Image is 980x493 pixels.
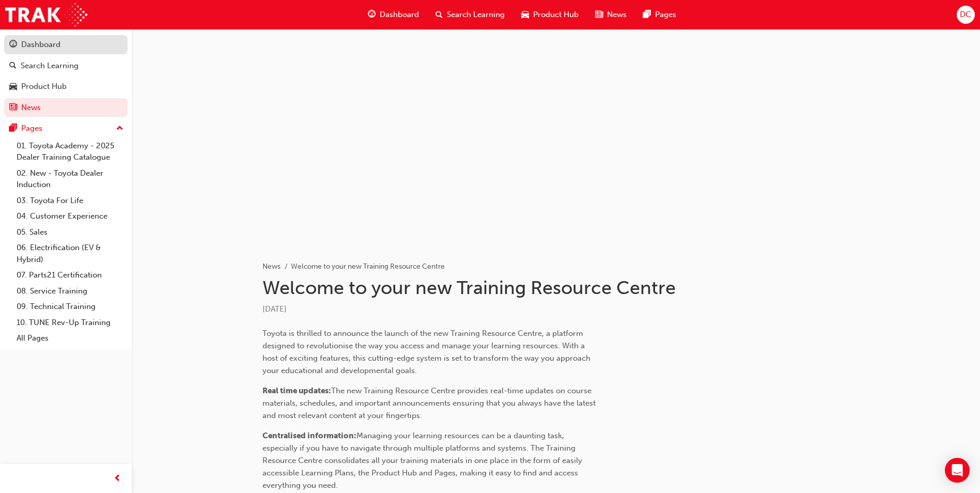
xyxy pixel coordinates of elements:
[21,122,42,134] div: Pages
[945,458,970,483] div: Open Intercom Messenger
[262,386,598,420] span: The new Training Resource Centre provides real-time updates on course materials, schedules, and i...
[4,56,128,75] a: Search Learning
[4,98,128,117] a: News
[4,33,128,119] button: DashboardSearch LearningProduct HubNews
[9,61,17,71] span: search-icon
[21,60,79,72] div: Search Learning
[12,138,128,165] a: 01. Toyota Academy - 2025 Dealer Training Catalogue
[21,81,67,93] div: Product Hub
[360,4,427,25] a: guage-iconDashboard
[9,124,17,133] span: pages-icon
[262,431,356,440] span: Centralised information:
[262,329,593,375] span: Toyota is thrilled to announce the launch of the new Training Resource Centre, a platform designe...
[262,304,287,314] span: [DATE]
[380,9,419,21] span: Dashboard
[12,330,128,346] a: All Pages
[513,4,587,25] a: car-iconProduct Hub
[262,386,331,395] span: Real time updates:
[262,262,281,271] a: News
[12,193,128,209] a: 03. Toyota For Life
[12,208,128,224] a: 04. Customer Experience
[21,39,60,51] div: Dashboard
[635,4,685,25] a: pages-iconPages
[12,299,128,315] a: 09. Technical Training
[116,122,123,135] span: up-icon
[12,224,128,240] a: 05. Sales
[4,119,128,138] button: Pages
[12,267,128,283] a: 07. Parts21 Certification
[643,8,651,21] span: pages-icon
[368,8,376,21] span: guage-icon
[262,431,584,490] span: Managing your learning resources can be a daunting task, especially if you have to navigate throu...
[9,40,17,50] span: guage-icon
[595,8,603,21] span: news-icon
[9,82,17,91] span: car-icon
[957,6,975,24] button: DC
[262,276,678,299] h1: Welcome to your new Training Resource Centre
[427,4,513,25] a: search-iconSearch Learning
[447,9,505,21] span: Search Learning
[607,9,627,21] span: News
[5,3,87,26] img: Trak
[9,103,17,113] span: news-icon
[655,9,676,21] span: Pages
[12,240,128,267] a: 06. Electrification (EV & Hybrid)
[533,9,579,21] span: Product Hub
[12,283,128,299] a: 08. Service Training
[960,9,971,21] span: DC
[114,472,121,485] span: prev-icon
[291,261,445,273] li: Welcome to your new Training Resource Centre
[12,315,128,331] a: 10. TUNE Rev-Up Training
[4,35,128,54] a: Dashboard
[521,8,529,21] span: car-icon
[435,8,443,21] span: search-icon
[587,4,635,25] a: news-iconNews
[4,77,128,96] a: Product Hub
[12,165,128,193] a: 02. New - Toyota Dealer Induction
